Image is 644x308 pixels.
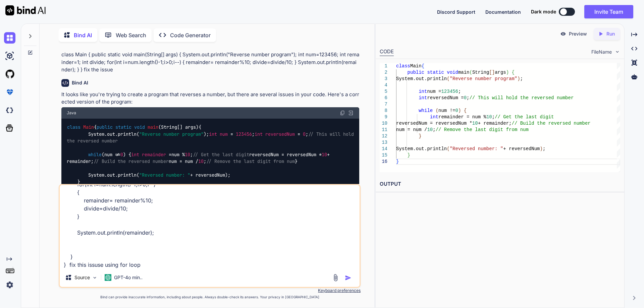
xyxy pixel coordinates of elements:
[105,274,111,281] img: GPT-4o mini
[380,159,387,165] div: 16
[495,70,506,75] span: args
[396,146,447,151] span: System.out.println
[464,95,466,101] span: 0
[380,48,394,56] div: CODE
[427,127,433,132] span: 10
[193,151,249,158] span: // Get the last digit
[614,49,620,55] img: chevron down
[115,124,131,130] span: static
[169,151,171,158] span: =
[427,70,444,75] span: static
[421,63,424,69] span: {
[478,121,512,126] span: + remainder;
[139,131,204,137] span: "Reverse number program"
[606,30,615,37] p: Run
[380,69,387,76] div: 2
[97,124,113,130] span: public
[236,131,252,137] span: 123456
[67,131,357,144] span: // This will hold the reversed number
[455,108,458,113] span: 0
[67,124,80,130] span: class
[255,131,263,137] span: int
[67,124,357,192] code: { { System.out.println( ); ; ; (num != ) { num % ; reversedNum = reversedNum * + remainder; num =...
[148,124,158,130] span: main
[410,63,422,69] span: Main
[67,110,76,116] span: Java
[59,295,361,300] p: Bind can provide inaccurate information, including about people. Always double-check its answers....
[4,68,15,80] img: githubLight
[543,146,545,151] span: ;
[61,51,359,74] p: class Main { public static void main(String[] args) { System.out.println("Reverse number program"...
[380,152,387,159] div: 15
[380,127,387,133] div: 11
[396,121,472,126] span: reversedNum = reversedNum *
[59,288,361,293] p: Keyboard preferences
[380,88,387,95] div: 5
[380,108,387,114] div: 8
[506,70,508,75] span: )
[584,5,633,18] button: Invite Team
[396,63,410,69] span: class
[380,139,387,146] div: 13
[94,158,169,164] span: // Build the reversed number
[380,101,387,108] div: 7
[430,114,438,120] span: int
[419,108,433,113] span: while
[4,105,15,116] img: darkCloudIdeIcon
[531,8,556,15] span: Dark mode
[158,124,199,130] span: (String[] args)
[489,70,492,75] span: [
[230,131,233,137] span: =
[396,127,427,132] span: num = num /
[88,151,102,158] span: while
[83,124,94,130] span: Main
[348,110,354,116] img: Open in Browser
[419,133,421,139] span: }
[74,274,90,281] p: Source
[560,31,566,37] img: preview
[60,185,360,268] textarea: class Main { public static void main(String[] args) { System.out.println("Reverse number program"...
[458,89,461,94] span: ;
[72,79,88,86] h6: Bind AI
[131,151,139,158] span: int
[407,152,410,158] span: }
[492,70,494,75] span: ]
[419,89,427,94] span: int
[435,127,528,132] span: // Remove the last digit from num
[447,146,449,151] span: (
[116,31,146,39] p: Web Search
[520,76,523,81] span: ;
[472,70,489,75] span: String
[492,114,494,120] span: ;
[380,120,387,127] div: 10
[449,146,503,151] span: "Reversed number: "
[464,108,466,113] span: {
[220,131,228,137] span: num
[4,32,15,44] img: chat
[437,8,475,15] button: Discord Support
[298,131,300,137] span: =
[4,50,15,62] img: ai-studio
[469,70,472,75] span: (
[447,70,458,75] span: void
[517,76,520,81] span: )
[458,70,470,75] span: main
[441,89,458,94] span: 123456
[4,279,15,291] img: settings
[469,95,574,101] span: // This will hold the reversed number
[435,108,438,113] span: (
[206,158,295,164] span: // Remove the last digit from num
[419,95,427,101] span: int
[447,76,449,81] span: (
[427,95,464,101] span: reversedNum =
[120,151,123,158] span: 0
[396,76,447,81] span: System.out.println
[209,131,217,137] span: int
[380,82,387,88] div: 4
[503,146,540,151] span: + reversedNum
[485,9,521,15] span: Documentation
[185,151,190,158] span: 10
[380,133,387,139] div: 12
[380,63,387,69] div: 1
[340,110,345,116] img: copy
